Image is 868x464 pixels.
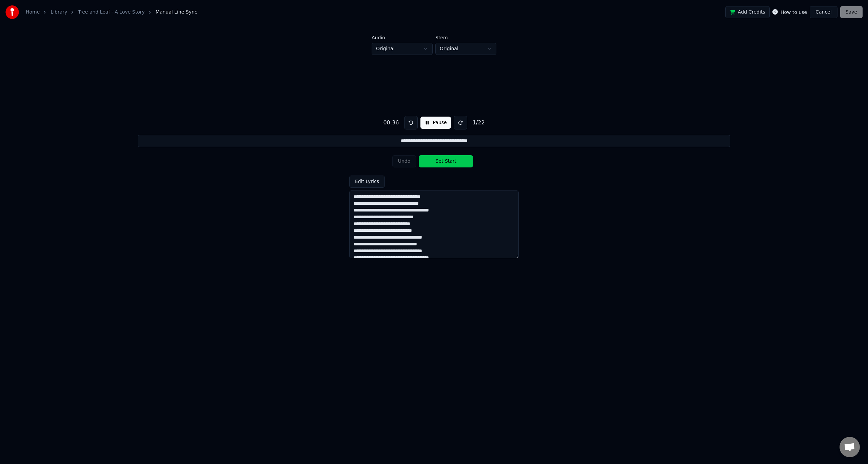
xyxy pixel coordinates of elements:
[26,9,197,16] nav: breadcrumb
[420,117,451,129] button: Pause
[419,155,473,167] button: Set Start
[78,9,145,16] a: Tree and Leaf - A Love Story
[26,9,40,16] a: Home
[840,437,860,457] div: Open chat
[5,5,19,19] img: youka
[156,9,197,16] span: Manual Line Sync
[725,6,770,18] button: Add Credits
[435,35,496,40] label: Stem
[781,10,807,15] label: How to use
[349,176,385,188] button: Edit Lyrics
[51,9,67,16] a: Library
[810,6,837,18] button: Cancel
[380,119,401,127] div: 00:36
[470,119,488,127] div: 1 / 22
[372,35,433,40] label: Audio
